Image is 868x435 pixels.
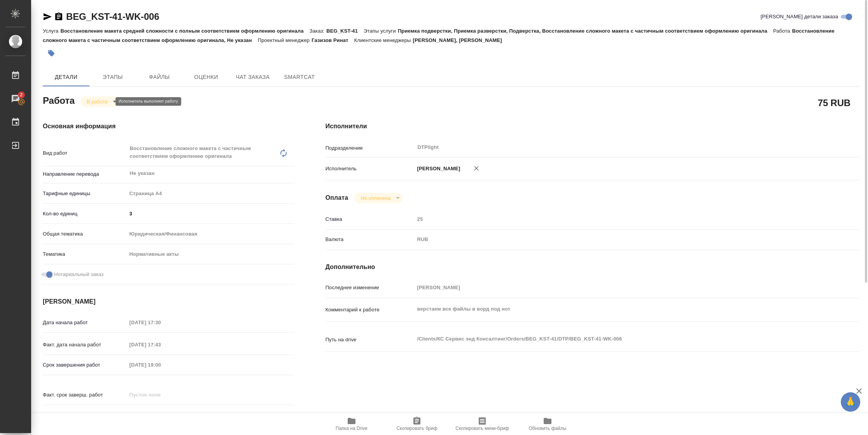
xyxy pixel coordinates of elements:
button: В работе [84,98,110,105]
h4: [PERSON_NAME] [43,297,294,306]
input: Пустое поле [127,317,195,328]
span: Чат заказа [234,72,271,82]
p: Валюта [325,236,415,243]
span: Этапы [94,72,131,82]
span: 🙏 [844,394,857,410]
span: Нотариальный заказ [54,271,103,278]
p: Факт. срок заверш. работ [43,391,127,399]
p: Клиентские менеджеры [354,37,413,43]
button: Добавить тэг [43,45,60,62]
p: Тематика [43,250,127,258]
p: Путь на drive [325,336,415,344]
span: [PERSON_NAME] детали заказа [761,13,838,21]
p: [PERSON_NAME], [PERSON_NAME] [413,37,508,43]
textarea: /Clients/КС Сервис энд Консалтинг/Orders/BEG_KST-41/DTP/BEG_KST-41-WK-006 [415,332,815,346]
div: Страница А4 [127,187,294,200]
p: Услуга [43,28,60,34]
span: Скопировать мини-бриф [455,426,509,431]
p: Тарифные единицы [43,190,127,197]
span: Скопировать бриф [396,426,437,431]
h2: 75 RUB [818,96,850,109]
p: Проектный менеджер [258,37,311,43]
p: Направление перевода [43,170,127,178]
h4: Оплата [325,193,348,203]
div: RUB [415,233,815,246]
p: Работа [773,28,792,34]
button: Скопировать бриф [384,413,450,435]
button: Скопировать ссылку [54,12,63,21]
h4: Исполнители [325,122,859,131]
a: BEG_KST-41-WK-006 [66,11,159,22]
p: Этапы услуги [364,28,398,34]
div: Нормативные акты [127,248,294,261]
h4: Дополнительно [325,262,859,272]
input: Пустое поле [415,213,815,225]
input: ✎ Введи что-нибудь [127,208,294,219]
p: Газизов Ринат [311,37,354,43]
button: Удалить исполнителя [468,160,485,177]
input: Пустое поле [415,282,815,293]
p: Срок завершения услуги [43,411,127,419]
p: Последнее изменение [325,284,415,292]
p: Ставка [325,215,415,223]
button: 🙏 [841,392,860,412]
p: Комментарий к работе [325,306,415,314]
p: Факт. дата начала работ [43,341,127,349]
p: Общая тематика [43,230,127,238]
span: 2 [15,91,27,99]
span: Детали [47,72,85,82]
p: Восстановление макета средней сложности с полным соответствием оформлению оригинала [60,28,309,34]
p: Приемка подверстки, Приемка разверстки, Подверстка, Восстановление сложного макета с частичным со... [398,28,773,34]
span: Файлы [141,72,178,82]
p: Исполнитель [325,165,415,173]
div: В работе [354,193,402,203]
p: Заказ: [310,28,326,34]
button: Не оплачена [358,195,393,201]
span: Обновить файлы [529,426,567,431]
a: 2 [2,89,29,108]
textarea: верстаем все файлы в ворд под нот [415,302,815,316]
input: Пустое поле [127,389,195,400]
button: Скопировать ссылку для ЯМессенджера [43,12,52,21]
span: Папка на Drive [336,426,367,431]
button: Папка на Drive [319,413,384,435]
button: Обновить файлы [515,413,580,435]
input: Пустое поле [127,339,195,350]
input: Пустое поле [127,359,195,370]
span: Оценки [187,72,225,82]
p: BEG_KST-41 [326,28,364,34]
p: Кол-во единиц [43,210,127,218]
p: Вид работ [43,149,127,157]
p: [PERSON_NAME] [415,165,460,173]
span: SmartCat [281,72,318,82]
div: В работе [80,96,119,107]
input: ✎ Введи что-нибудь [127,409,195,421]
h4: Основная информация [43,122,294,131]
button: Скопировать мини-бриф [450,413,515,435]
div: Юридическая/Финансовая [127,227,294,241]
p: Подразделение [325,144,415,152]
p: Срок завершения работ [43,361,127,369]
h2: Работа [43,93,75,107]
p: Дата начала работ [43,319,127,327]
